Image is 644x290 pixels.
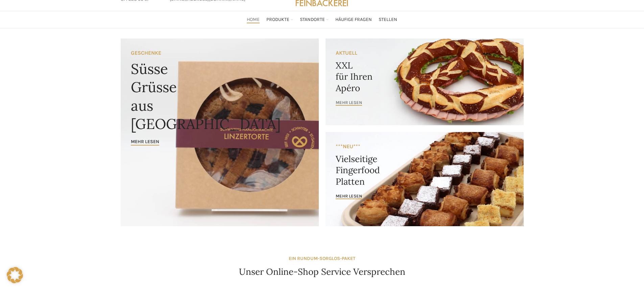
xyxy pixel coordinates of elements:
[247,17,260,23] span: Home
[266,13,293,26] a: Produkte
[335,17,372,23] span: Häufige Fragen
[289,256,355,261] strong: EIN RUNDUM-SORGLOS-PAKET
[247,13,260,26] a: Home
[121,38,319,226] a: Banner link
[117,13,527,26] div: Main navigation
[336,100,362,105] span: mehr lesen
[266,17,289,23] span: Produkte
[300,13,329,26] a: Standorte
[335,13,372,26] a: Häufige Fragen
[300,17,325,23] span: Standorte
[239,266,405,278] h4: Unser Online-Shop Service Versprechen
[336,100,362,106] a: mehr lesen
[326,38,524,125] a: Banner link
[379,13,397,26] a: Stellen
[379,17,397,23] span: Stellen
[326,132,524,226] a: Banner link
